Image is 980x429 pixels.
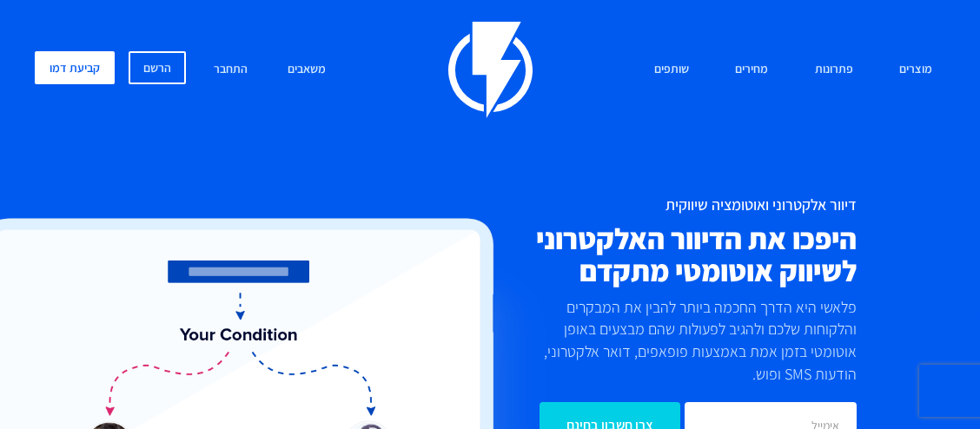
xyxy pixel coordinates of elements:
a: מחירים [722,51,781,89]
a: שותפים [641,51,702,89]
a: הרשם [129,51,186,84]
a: מוצרים [886,51,945,89]
a: פתרונות [802,51,866,89]
p: פלאשי היא הדרך החכמה ביותר להבין את המבקרים והלקוחות שלכם ולהגיב לפעולות שהם מבצעים באופן אוטומטי... [541,296,857,386]
h1: דיוור אלקטרוני ואוטומציה שיווקית [427,196,857,214]
a: משאבים [275,51,339,89]
a: התחבר [201,51,261,89]
h2: היפכו את הדיוור האלקטרוני לשיווק אוטומטי מתקדם [427,222,857,287]
a: קביעת דמו [35,51,115,84]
